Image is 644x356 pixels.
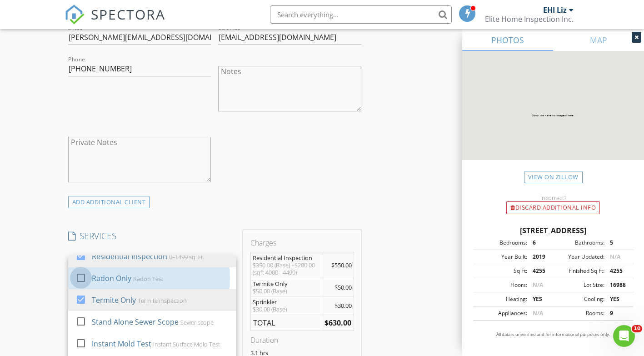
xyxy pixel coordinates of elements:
[169,253,204,261] div: 0–1499 sq. Ft.
[92,251,167,262] div: Residential Inspection
[476,239,527,247] div: Bedrooms:
[153,341,220,348] div: Instant Surface Mold Test
[524,171,583,183] a: View on Zillow
[253,306,320,313] div: $30.00 (Base)
[92,338,151,349] div: Instant Mold Test
[462,51,644,182] img: streetview
[553,309,604,317] div: Rooms:
[533,309,543,317] span: N/A
[253,298,320,306] div: Sprinkler
[138,297,187,304] div: Termite inspection
[553,29,644,51] a: MAP
[65,5,85,25] img: The Best Home Inspection Software - Spectora
[334,283,352,291] span: $50.00
[462,194,644,201] div: Incorrect?
[604,281,630,289] div: 16988
[476,267,527,275] div: Sq Ft:
[604,295,630,303] div: YES
[462,29,553,51] a: PHOTOS
[250,335,354,346] div: Duration
[553,253,604,261] div: Year Updated:
[610,253,620,261] span: N/A
[604,309,630,317] div: 9
[476,295,527,303] div: Heating:
[527,267,553,275] div: 4255
[324,318,351,328] strong: $630.00
[251,315,322,331] td: TOTAL
[65,12,165,31] a: SPECTORA
[133,275,163,282] div: Radon Test
[331,261,352,269] span: $550.00
[476,281,527,289] div: Floors:
[485,15,574,24] div: Elite Home Inspection Inc.
[253,280,320,287] div: Termite Only
[553,239,604,247] div: Bathrooms:
[553,267,604,275] div: Finished Sq Ft:
[533,281,543,289] span: N/A
[91,5,165,24] span: SPECTORA
[92,273,131,284] div: Radon Only
[553,281,604,289] div: Lot Size:
[270,5,452,24] input: Search everything...
[253,287,320,295] div: $50.00 (Base)
[527,239,553,247] div: 6
[604,267,630,275] div: 4255
[506,201,600,214] div: Discard Additional info
[92,316,179,327] div: Stand Alone Sewer Scope
[253,261,320,276] div: $350.00 (Base) +$200.00 (sqft 4000 - 4499)
[253,254,320,261] div: Residential Inspection
[250,237,354,248] div: Charges
[632,325,642,332] span: 10
[543,5,567,15] div: EHI Liz
[613,325,635,347] iframe: Intercom live chat
[527,253,553,261] div: 2019
[553,295,604,303] div: Cooling:
[527,295,553,303] div: YES
[334,301,352,310] span: $30.00
[473,225,633,236] div: [STREET_ADDRESS]
[604,239,630,247] div: 5
[68,196,150,208] div: ADD ADDITIONAL client
[476,253,527,261] div: Year Built:
[180,319,214,326] div: Sewer scope
[473,331,633,338] p: All data is unverified and for informational purposes only.
[68,230,236,242] h4: SERVICES
[92,295,136,306] div: Termite Only
[476,309,527,317] div: Appliances:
